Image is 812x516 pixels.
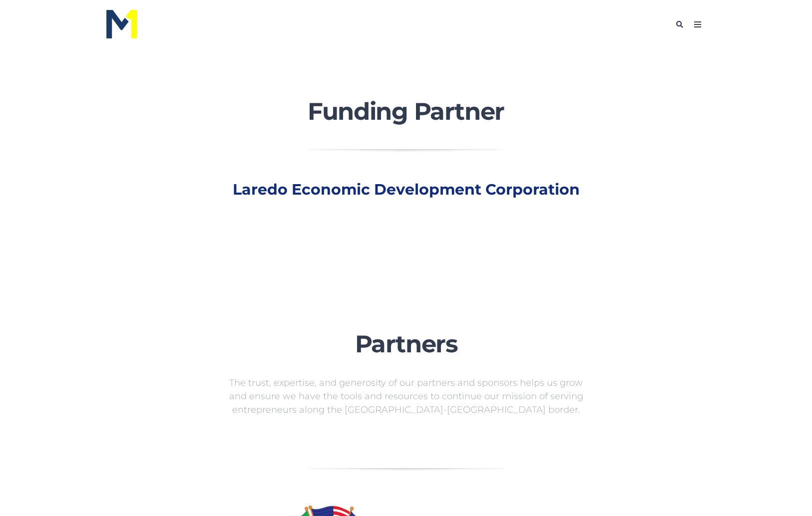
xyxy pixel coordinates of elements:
h1: Funding Partner [221,98,591,125]
a: Laredo Economic Development Corporation [233,180,580,199]
img: M1 Logo - Blue Letters - for Light Backgrounds [106,10,137,38]
p: The trust, expertise, and generosity of our partners and sponsors helps us grow and ensure we hav... [221,376,591,417]
h1: Partners [221,331,591,357]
